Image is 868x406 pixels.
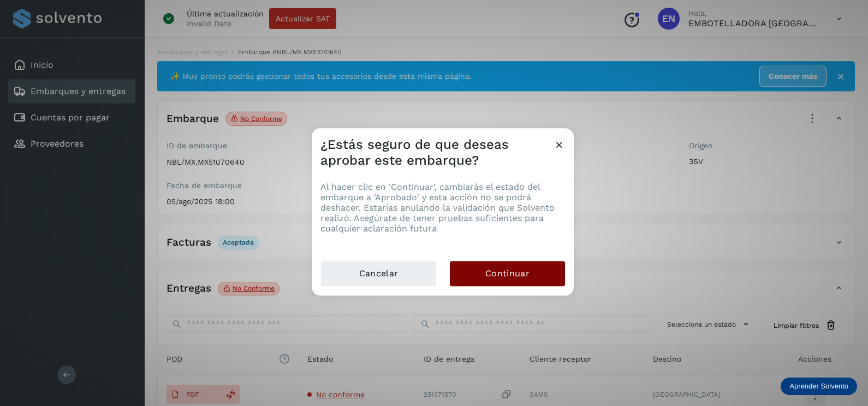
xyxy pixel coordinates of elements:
[789,382,848,391] p: Aprender Solvento
[485,268,530,280] span: Continuar
[320,260,437,287] button: Cancelar
[320,182,555,234] span: Al hacer clic en 'Continuar', cambiarás el estado del embarque a 'Aprobado' y esta acción no se p...
[450,261,565,286] button: Continuar
[320,137,554,169] h3: ¿Estás seguro de que deseas aprobar este embarque?
[781,378,857,395] div: Aprender Solvento
[359,268,398,280] span: Cancelar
